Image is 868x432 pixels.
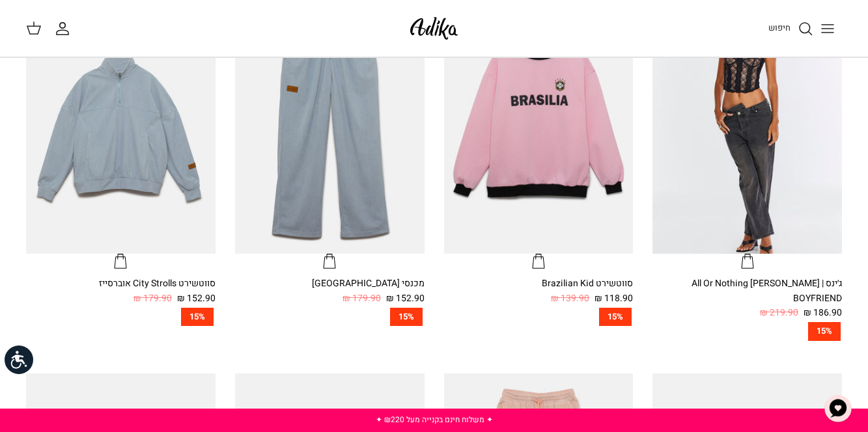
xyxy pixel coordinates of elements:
span: 186.90 ₪ [804,306,842,320]
a: ג׳ינס All Or Nothing [PERSON_NAME] | BOYFRIEND 186.90 ₪ 219.90 ₪ [652,277,842,320]
div: סווטשירט City Strolls אוברסייז [26,277,216,291]
a: 15% [235,308,425,327]
a: מכנסי [GEOGRAPHIC_DATA] 152.90 ₪ 179.90 ₪ [235,277,425,306]
span: חיפוש [768,21,791,34]
a: ג׳ינס All Or Nothing קריס-קרוס | BOYFRIEND [652,1,842,270]
a: 15% [444,308,634,327]
img: Adika IL [406,13,462,44]
span: 15% [181,308,214,327]
span: 179.90 ₪ [133,291,172,306]
span: 139.90 ₪ [551,291,589,306]
a: סווטשירט Brazilian Kid 118.90 ₪ 139.90 ₪ [444,277,634,306]
span: 179.90 ₪ [343,291,381,306]
span: 118.90 ₪ [595,291,633,306]
button: צ'אט [819,389,858,428]
a: חיפוש [768,21,813,36]
a: סווטשירט City Strolls אוברסייז [26,1,216,270]
span: 15% [390,308,423,327]
span: 152.90 ₪ [386,291,425,306]
a: מכנסי טרנינג City strolls [235,1,425,270]
a: ✦ משלוח חינם בקנייה מעל ₪220 ✦ [376,414,493,425]
span: 152.90 ₪ [177,291,216,306]
a: סווטשירט Brazilian Kid [444,1,634,270]
button: Toggle menu [813,14,842,43]
a: סווטשירט City Strolls אוברסייז 152.90 ₪ 179.90 ₪ [26,277,216,306]
span: 219.90 ₪ [760,306,798,320]
div: סווטשירט Brazilian Kid [444,277,634,291]
a: החשבון שלי [55,21,76,36]
div: מכנסי [GEOGRAPHIC_DATA] [235,277,425,291]
div: ג׳ינס All Or Nothing [PERSON_NAME] | BOYFRIEND [652,277,842,306]
a: 15% [652,322,842,341]
a: 15% [26,308,216,327]
span: 15% [808,322,841,341]
span: 15% [599,308,632,327]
